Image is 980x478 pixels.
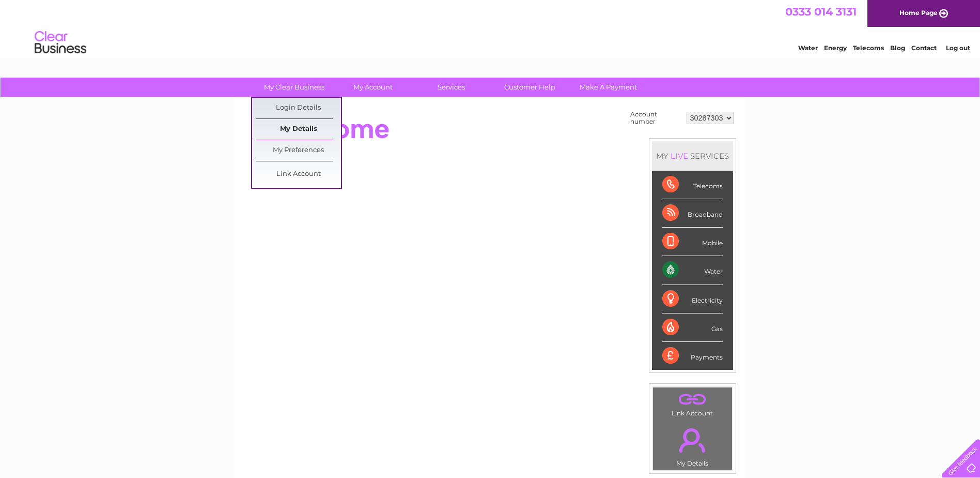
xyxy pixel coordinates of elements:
[652,420,733,470] td: My Details
[330,78,415,97] a: My Account
[652,141,733,171] div: MY SERVICES
[890,44,905,52] a: Blog
[487,78,572,97] a: Customer Help
[256,140,341,161] a: My Preferences
[652,387,733,420] td: Link Account
[853,44,884,52] a: Telecoms
[662,285,723,313] div: Electricity
[628,108,684,128] td: Account number
[798,44,818,52] a: Water
[668,151,690,161] div: LIVE
[656,390,729,408] a: .
[911,44,937,52] a: Contact
[662,199,723,228] div: Broadband
[824,44,847,52] a: Energy
[256,119,341,140] a: My Details
[256,98,341,118] a: Login Details
[409,78,494,97] a: Services
[662,171,723,199] div: Telecoms
[246,6,735,50] div: Clear Business is a trading name of Verastar Limited (registered in [GEOGRAPHIC_DATA] No. 3667643...
[252,78,337,97] a: My Clear Business
[566,78,651,97] a: Make A Payment
[656,422,729,458] a: .
[256,164,341,185] a: Link Account
[662,313,723,342] div: Gas
[662,256,723,285] div: Water
[785,5,857,18] a: 0333 014 3131
[662,342,723,370] div: Payments
[662,228,723,256] div: Mobile
[34,27,87,58] img: logo.png
[946,44,970,52] a: Log out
